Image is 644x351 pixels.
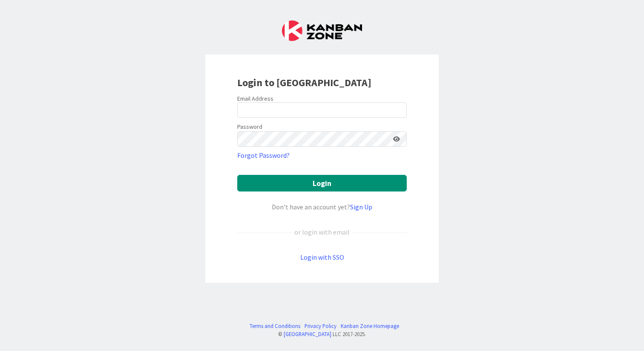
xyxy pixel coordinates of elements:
div: or login with email [292,227,352,237]
button: Login [237,175,407,191]
div: Don’t have an account yet? [237,202,407,212]
a: Forgot Password? [237,150,290,160]
label: Password [237,122,262,131]
img: Kanban Zone [282,20,362,41]
a: Privacy Policy [305,322,336,330]
a: Kanban Zone Homepage [341,322,399,330]
div: © LLC 2017- 2025 . [245,330,399,338]
b: Login to [GEOGRAPHIC_DATA] [237,76,371,89]
a: Sign Up [350,203,372,211]
a: [GEOGRAPHIC_DATA] [284,331,331,337]
a: Login with SSO [300,253,344,261]
a: Terms and Conditions [250,322,300,330]
label: Email Address [237,95,273,102]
